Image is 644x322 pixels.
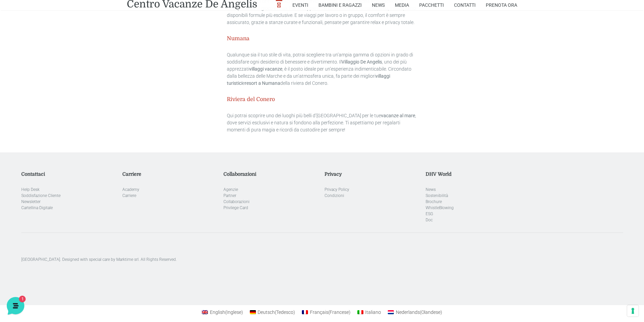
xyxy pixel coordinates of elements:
[5,217,47,232] button: Home
[21,205,53,210] a: Cartellina Digitale
[58,226,77,232] p: Messaggi
[227,51,417,87] p: Qualunque sia il tuo stile di vita, potrai scegliere tra un’ampia gamma di opzioni in grado di so...
[21,171,117,177] h5: Contattaci
[8,62,127,82] a: [PERSON_NAME]Ciao! Benvenuto al [GEOGRAPHIC_DATA]! Come posso aiutarti![DATE]1
[198,308,246,317] a: English(Inglese)
[396,309,420,315] span: Nederlands
[249,66,282,72] strong: villaggi vacanze
[223,205,248,210] a: Privilege Card
[118,73,124,80] span: 1
[227,35,417,42] h5: Numana
[426,187,436,192] a: News
[15,127,111,133] input: Cerca un articolo...
[420,309,442,315] span: Olandese
[227,96,417,103] h5: Riviera del Conero
[21,193,61,198] a: Soddisfazione Cliente
[111,65,124,71] p: [DATE]
[310,309,328,315] span: Français
[325,193,344,198] a: Condizioni
[349,309,351,315] span: )
[426,199,442,204] a: Brochure
[227,112,417,133] p: Qui potrai scoprire uno dei luoghi più belli d’[GEOGRAPHIC_DATA] per le tue , dove servizi esclus...
[426,171,522,177] h5: DHV World
[246,308,299,317] a: Deutsch(Tedesco)
[5,30,114,43] p: La nostra missione è rendere la tua esperienza straordinaria!
[627,305,639,317] button: Le tue preferenze relative al consenso per le tecnologie di tracciamento
[241,309,243,315] span: )
[225,309,226,315] span: (
[5,5,114,27] h2: Ciao da De Angelis Resort 👋
[426,212,433,216] a: ESG
[11,85,124,99] button: Inizia una conversazione
[325,187,349,192] a: Privacy Policy
[420,309,421,315] span: (
[28,73,107,80] p: Ciao! Benvenuto al [GEOGRAPHIC_DATA]! Come posso aiutarti!
[426,193,448,198] a: Sostenibilità
[122,187,139,192] a: Academy
[223,199,249,204] a: Collaborazioni
[381,113,415,118] strong: vacanze al mare
[60,54,124,59] a: [DEMOGRAPHIC_DATA] tutto
[20,226,32,232] p: Home
[21,187,40,192] a: Help Desk
[223,171,319,177] h5: Collaborazioni
[223,187,238,192] a: Agenzie
[275,309,295,315] span: Tedesco
[299,308,354,317] a: Français(Francese)
[225,309,243,315] span: Inglese
[426,218,433,222] a: Doc
[44,89,100,95] span: Inizia una conversazione
[325,171,421,177] h5: Privacy
[88,217,130,232] button: Aiuto
[11,112,53,118] span: Trova una risposta
[210,309,225,315] span: English
[11,54,57,59] span: Le tue conversazioni
[47,217,89,232] button: 1Messaggi
[11,66,24,79] img: light
[354,308,385,317] a: Italiano
[5,296,26,316] iframe: Customerly Messenger Launcher
[72,112,124,118] a: Apri Centro Assistenza
[328,309,351,315] span: Francese
[223,193,236,198] a: Partner
[122,171,218,177] h5: Carriere
[28,65,107,72] span: [PERSON_NAME]
[245,80,280,86] strong: resort a Numana
[365,309,381,315] span: Italiano
[21,256,623,263] p: [GEOGRAPHIC_DATA]. Designed with special care by Marktime srl. All Rights Reserved.
[258,309,275,315] span: Deutsch
[122,193,136,198] a: Carriere
[341,59,382,65] strong: Villaggio De Angelis
[440,309,442,315] span: )
[68,216,72,221] span: 1
[104,226,114,232] p: Aiuto
[384,308,446,317] a: Nederlands(Olandese)
[328,309,330,315] span: (
[293,309,295,315] span: )
[426,205,454,210] a: WhistleBlowing
[21,199,41,204] a: Newsletter
[275,309,276,315] span: (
